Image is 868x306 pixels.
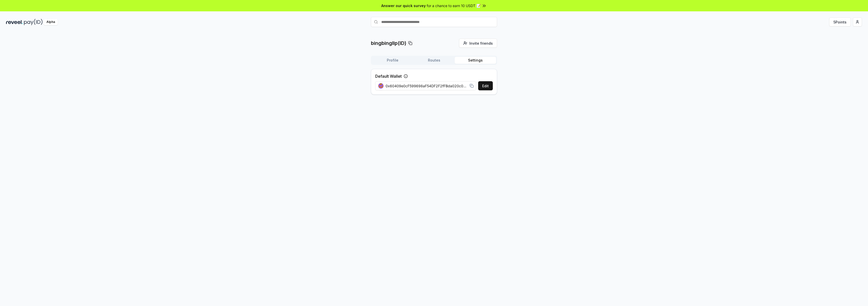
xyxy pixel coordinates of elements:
[413,57,455,64] button: Routes
[478,81,493,90] button: Edit
[469,41,493,46] span: Invite friends
[372,57,413,64] button: Profile
[386,83,468,89] span: 0x60409e0cF599698aF54DF2F2fFBda020c059f49f
[427,3,481,8] span: for a chance to earn 10 USDT 📝
[459,39,497,48] button: Invite friends
[375,73,402,79] label: Default Wallet
[24,19,43,25] img: pay_id
[6,19,23,25] img: reveel_dark
[44,19,58,25] div: Alpha
[829,17,851,26] button: 5Points
[371,40,406,47] p: bingbingllp(ID)
[381,3,426,8] span: Answer our quick survey
[455,57,496,64] button: Settings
